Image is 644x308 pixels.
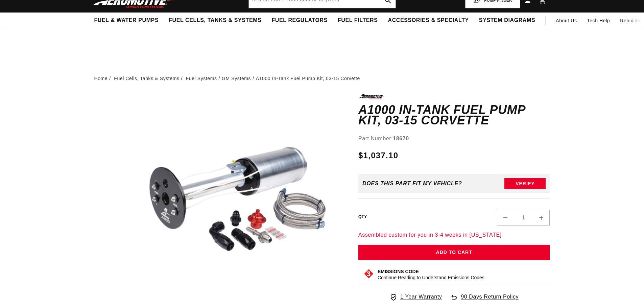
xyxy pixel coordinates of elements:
[358,134,550,143] div: Part Number:
[587,17,610,24] span: Tech Help
[358,214,367,220] label: QTY
[256,75,360,82] li: A1000 In-Tank Fuel Pump Kit, 03-15 Corvette
[358,231,550,239] p: Assembled custom for you in 3-4 weeks in [US_STATE]
[362,181,462,187] div: Does This part fit My vehicle?
[479,17,535,24] span: System Diagrams
[393,136,409,141] strong: 18670
[474,13,540,28] summary: System Diagrams
[620,17,640,24] span: Rebuilds
[94,75,550,82] nav: breadcrumbs
[164,13,266,28] summary: Fuel Cells, Tanks & Systems
[582,13,615,29] summary: Tech Help
[271,17,327,24] span: Fuel Regulators
[89,13,164,28] summary: Fuel & Water Pumps
[222,75,256,82] li: GM Systems
[363,268,374,279] img: Emissions code
[94,17,159,24] span: Fuel & Water Pumps
[186,75,217,82] a: Fuel Systems
[461,292,519,308] span: 90 Days Return Policy
[358,104,550,126] h1: A1000 In-Tank Fuel Pump Kit, 03-15 Corvette
[378,268,484,281] button: Emissions CodeContinue Reading to Understand Emissions Codes
[450,292,519,308] a: 90 Days Return Policy
[266,13,332,28] summary: Fuel Regulators
[169,17,261,24] span: Fuel Cells, Tanks & Systems
[400,292,442,301] span: 1 Year Warranty
[338,17,378,24] span: Fuel Filters
[114,75,184,82] li: Fuel Cells, Tanks & Systems
[94,75,108,82] a: Home
[358,149,398,162] span: $1,037.10
[504,178,546,189] button: Verify
[358,245,550,260] button: Add to Cart
[556,18,577,23] span: About Us
[551,13,582,29] a: About Us
[388,17,469,24] span: Accessories & Specialty
[383,13,474,28] summary: Accessories & Specialty
[389,292,442,301] a: 1 Year Warranty
[378,275,484,281] p: Continue Reading to Understand Emissions Codes
[378,269,419,274] strong: Emissions Code
[333,13,383,28] summary: Fuel Filters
